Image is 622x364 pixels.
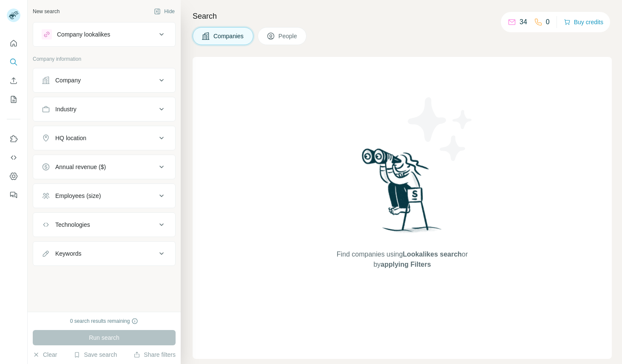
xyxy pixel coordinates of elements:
[193,10,612,22] h4: Search
[33,55,176,63] p: Company information
[381,261,431,268] span: applying Filters
[7,54,20,70] button: Search
[213,32,244,40] span: Companies
[148,5,181,18] button: Hide
[74,350,117,359] button: Save search
[55,163,106,171] div: Annual revenue ($)
[33,186,175,206] button: Employees (size)
[7,150,20,165] button: Use Surfe API
[33,350,57,359] button: Clear
[55,192,101,200] div: Employees (size)
[564,16,603,28] button: Buy credits
[7,92,20,107] button: My lists
[33,99,175,119] button: Industry
[546,17,550,27] p: 0
[33,128,175,148] button: HQ location
[33,243,175,264] button: Keywords
[55,105,77,113] div: Industry
[403,251,462,258] span: Lookalikes search
[33,157,175,177] button: Annual revenue ($)
[402,91,479,167] img: Surfe Illustration - Stars
[55,220,90,229] div: Technologies
[70,317,139,325] div: 0 search results remaining
[7,131,20,147] button: Use Surfe on LinkedIn
[33,8,60,15] div: New search
[7,73,20,88] button: Enrich CSV
[278,32,298,40] span: People
[33,70,175,90] button: Company
[55,134,86,142] div: HQ location
[33,24,175,45] button: Company lookalikes
[57,30,110,39] div: Company lookalikes
[133,350,176,359] button: Share filters
[7,169,20,184] button: Dashboard
[55,249,81,258] div: Keywords
[33,214,175,235] button: Technologies
[520,17,527,27] p: 34
[7,187,20,203] button: Feedback
[7,36,20,51] button: Quick start
[334,249,470,270] span: Find companies using or by
[55,76,81,85] div: Company
[358,146,446,241] img: Surfe Illustration - Woman searching with binoculars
